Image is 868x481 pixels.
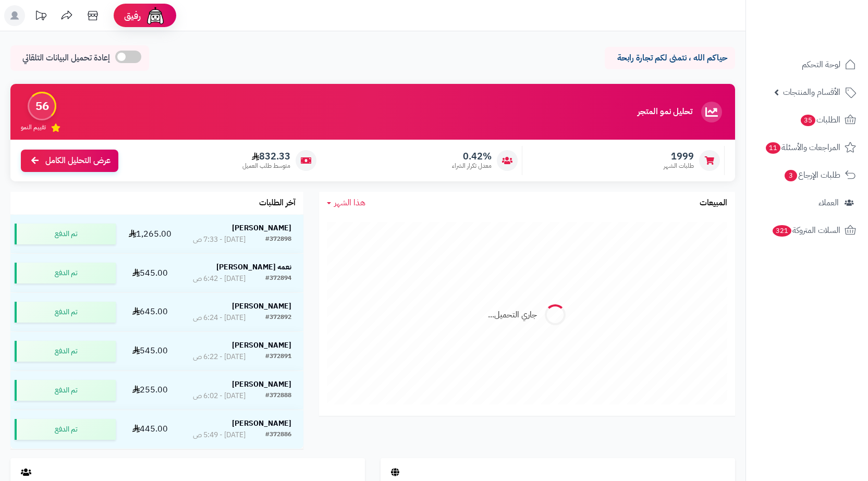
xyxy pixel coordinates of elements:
span: رفيق [124,9,141,22]
div: #372898 [265,235,291,245]
div: تم الدفع [15,419,116,440]
div: تم الدفع [15,341,116,362]
div: #372892 [265,313,291,323]
strong: [PERSON_NAME] [232,301,291,312]
div: تم الدفع [15,380,116,401]
strong: [PERSON_NAME] [232,223,291,233]
div: #372891 [265,352,291,362]
span: تقييم النمو [21,123,46,132]
span: طلبات الإرجاع [784,168,840,182]
span: معدل تكرار الشراء [452,162,492,170]
a: لوحة التحكم [752,52,862,77]
p: حياكم الله ، نتمنى لكم تجارة رابحة [613,52,727,64]
strong: [PERSON_NAME] [232,418,291,429]
div: تم الدفع [15,263,116,283]
span: إعادة تحميل البيانات التلقائي [22,52,110,64]
div: [DATE] - 6:02 ص [193,391,246,401]
span: الأقسام والمنتجات [783,85,840,100]
a: طلبات الإرجاع3 [752,163,862,188]
span: 0.42% [452,151,492,162]
strong: نعمه [PERSON_NAME] [216,262,291,273]
span: 35 [801,115,815,126]
span: عرض التحليل الكامل [45,155,111,167]
h3: آخر الطلبات [259,199,296,208]
td: 545.00 [120,254,181,292]
img: ai-face.png [145,5,166,26]
td: 545.00 [120,332,181,371]
div: [DATE] - 6:42 ص [193,274,246,284]
span: 11 [766,142,780,154]
h3: تحليل نمو المتجر [638,107,692,117]
a: السلات المتروكة321 [752,218,862,243]
div: تم الدفع [15,302,116,323]
a: الطلبات35 [752,107,862,132]
td: 445.00 [120,410,181,449]
span: 1999 [664,151,694,162]
h3: المبيعات [700,199,727,208]
span: الطلبات [800,113,840,127]
strong: [PERSON_NAME] [232,379,291,390]
a: تحديثات المنصة [28,5,54,29]
span: 832.33 [242,151,290,162]
div: [DATE] - 6:24 ص [193,313,246,323]
a: عرض التحليل الكامل [21,150,118,172]
strong: [PERSON_NAME] [232,340,291,351]
td: 645.00 [120,293,181,331]
div: [DATE] - 6:22 ص [193,352,246,362]
div: جاري التحميل... [488,309,537,321]
span: هذا الشهر [334,196,365,209]
a: هذا الشهر [327,197,365,209]
span: 3 [785,170,797,181]
div: #372888 [265,391,291,401]
span: 321 [773,225,791,237]
span: السلات المتروكة [772,223,840,238]
a: المراجعات والأسئلة11 [752,135,862,160]
td: 255.00 [120,371,181,410]
div: تم الدفع [15,224,116,244]
span: طلبات الشهر [664,162,694,170]
span: العملاء [818,195,839,210]
span: متوسط طلب العميل [242,162,290,170]
span: لوحة التحكم [802,57,840,72]
a: العملاء [752,190,862,215]
div: #372886 [265,430,291,440]
div: [DATE] - 7:33 ص [193,235,246,245]
div: #372894 [265,274,291,284]
td: 1,265.00 [120,215,181,253]
span: المراجعات والأسئلة [765,140,840,155]
div: [DATE] - 5:49 ص [193,430,246,440]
